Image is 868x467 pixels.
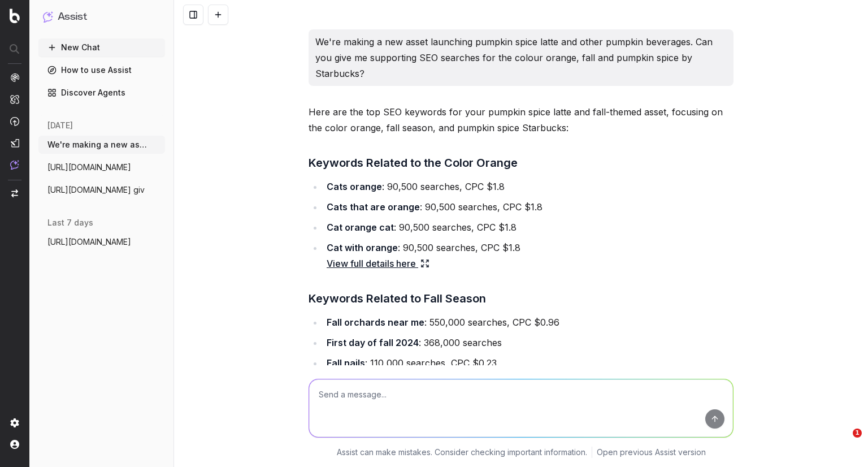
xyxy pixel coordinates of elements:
p: We're making a new asset launching pumpkin spice latte and other pumpkin beverages. Can you give ... [315,34,727,81]
li: : 90,500 searches, CPC $1.8 [323,199,734,215]
li: : 90,500 searches, CPC $1.8 [323,179,734,194]
span: 1 [853,429,862,438]
a: How to use Assist [38,61,165,79]
img: Setting [10,418,19,427]
strong: Cats orange [327,181,382,192]
img: Assist [43,11,53,22]
button: [URL][DOMAIN_NAME] [38,158,165,176]
span: [URL][DOMAIN_NAME] [47,162,131,173]
span: We're making a new asset launching pumpk [47,139,147,150]
h3: Keywords Related to Fall Season [309,289,734,308]
li: : 90,500 searches, CPC $1.8 [323,240,734,271]
span: [URL][DOMAIN_NAME] [47,236,131,248]
span: [URL][DOMAIN_NAME] giv [47,184,145,196]
li: : 110,000 searches, CPC $0.23 [323,355,734,371]
img: Botify logo [10,8,20,23]
a: Open previous Assist version [597,447,706,458]
strong: Cat with orange [327,242,398,253]
img: Analytics [10,73,19,82]
li: : 550,000 searches, CPC $0.96 [323,314,734,330]
strong: Cats that are orange [327,201,420,213]
img: My account [10,440,19,449]
a: View full details here [327,256,429,271]
iframe: Intercom live chat [830,429,857,456]
button: New Chat [38,38,165,57]
img: Intelligence [10,94,19,104]
p: Here are the top SEO keywords for your pumpkin spice latte and fall-themed asset, focusing on the... [309,104,734,136]
li: : 368,000 searches [323,335,734,351]
img: Studio [10,139,19,148]
strong: First day of fall 2024 [327,337,419,348]
a: Discover Agents [38,84,165,102]
h3: Keywords Related to the Color Orange [309,154,734,172]
p: Assist can make mistakes. Consider checking important information. [337,447,587,458]
img: Activation [10,116,19,126]
button: Assist [43,9,160,25]
li: : 90,500 searches, CPC $1.8 [323,219,734,235]
span: [DATE] [47,120,73,131]
button: We're making a new asset launching pumpk [38,136,165,154]
button: [URL][DOMAIN_NAME] [38,233,165,251]
strong: Cat orange cat [327,222,394,233]
strong: Fall nails [327,357,365,369]
span: last 7 days [47,217,93,228]
img: Switch project [11,189,18,197]
img: Assist [10,160,19,170]
h1: Assist [58,9,87,25]
button: [URL][DOMAIN_NAME] giv [38,181,165,199]
strong: Fall orchards near me [327,317,424,328]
